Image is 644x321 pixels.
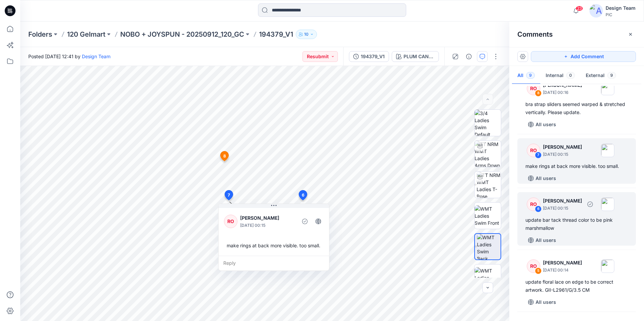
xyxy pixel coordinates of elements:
[475,141,501,167] img: TT NRM WMT Ladies Arms Down
[120,30,244,39] a: NOBO + JOYSPUN - 20250912_120_GC
[527,144,540,157] div: RO
[525,119,559,130] button: All users
[543,89,582,96] p: [DATE] 00:16
[224,239,324,252] div: make rings at back more visible. too small.
[302,192,304,198] span: 6
[512,67,540,84] button: All
[349,51,389,62] button: 194379_V1
[535,90,542,97] div: 8
[535,206,542,212] div: 6
[607,72,616,79] span: 9
[475,110,501,136] img: 3/4 Ladies Swim Default
[475,205,501,226] img: WMT Ladies Swim Front
[543,267,582,274] p: [DATE] 00:14
[525,216,628,232] div: update bar tack thread color to be pink marshmallow
[525,100,628,116] div: bra strap sliders seemed warped & stretched vertically. Please update.
[525,162,628,170] div: make rings at back more visible. too small.
[535,152,542,158] div: 7
[536,236,556,244] p: All users
[259,30,293,39] p: 194379_V1
[240,214,295,222] p: [PERSON_NAME]
[527,198,540,211] div: RO
[525,173,559,184] button: All users
[531,51,636,62] button: Add Comment
[526,72,535,79] span: 9
[404,53,434,60] div: PLUM CANDY
[477,234,501,259] img: WMT Ladies Swim Back
[28,53,110,60] span: Posted [DATE] 12:41 by
[536,120,556,129] p: All users
[589,4,603,17] img: avatar
[543,259,582,267] p: [PERSON_NAME]
[525,297,559,308] button: All users
[525,278,628,294] div: update floral lace on edge to be correct artwork. GII-L2961/G/3.5 CM
[296,30,317,39] button: 10
[304,31,309,38] p: 10
[392,51,439,62] button: PLUM CANDY
[527,259,540,273] div: RO
[543,205,582,212] p: [DATE] 00:15
[543,143,582,151] p: [PERSON_NAME]
[580,67,621,84] button: External
[82,53,110,59] a: Design Team
[543,151,582,158] p: [DATE] 00:15
[527,82,540,95] div: RO
[536,174,556,182] p: All users
[475,267,501,288] img: WMT Ladies Swim Left
[477,172,501,198] img: TT NRM WMT Ladies T-Pose
[525,235,559,246] button: All users
[566,72,575,79] span: 0
[240,222,295,229] p: [DATE] 00:15
[67,30,105,39] a: 120 Gelmart
[543,197,582,205] p: [PERSON_NAME]
[535,267,542,274] div: 5
[606,12,636,17] div: PIC
[361,53,385,60] div: 194379_V1
[540,67,580,84] button: Internal
[606,4,636,12] div: Design Team
[517,30,553,38] h2: Comments
[463,51,474,62] button: Details
[219,256,329,271] div: Reply
[28,30,52,39] a: Folders
[576,6,583,11] span: 23
[223,153,226,159] span: 8
[536,298,556,306] p: All users
[224,215,237,228] div: RO
[228,192,230,198] span: 7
